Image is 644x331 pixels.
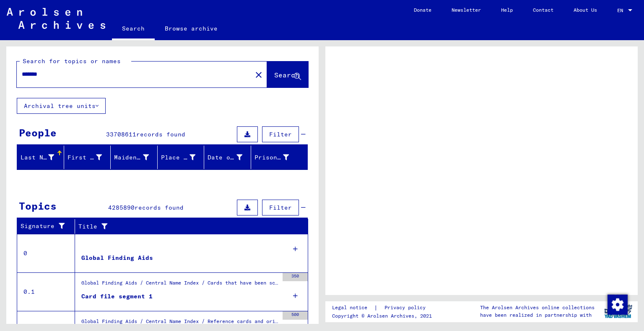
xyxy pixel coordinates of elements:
mat-header-cell: Last Name [17,146,64,169]
span: 33708611 [106,131,136,138]
div: Maiden Name [114,151,159,164]
div: Global Finding Aids / Central Name Index / Reference cards and originals, which have been discove... [81,318,278,329]
mat-header-cell: Date of Birth [204,146,251,169]
div: Title [78,220,300,233]
mat-icon: close [254,70,264,80]
div: 500 [283,311,308,320]
div: Global Finding Aids [81,254,153,262]
div: Last Name [21,151,65,164]
span: EN [617,8,626,13]
mat-header-cell: Place of Birth [158,146,205,169]
a: Legal notice [332,303,374,312]
div: Place of Birth [161,153,196,162]
mat-header-cell: Prisoner # [251,146,308,169]
a: Browse archive [155,18,228,38]
div: First Name [68,151,113,164]
mat-label: Search for topics or names [23,57,121,65]
div: Date of Birth [208,151,253,164]
span: records found [135,204,184,211]
span: 4285890 [108,204,135,211]
div: First Name [68,153,102,162]
span: Filter [269,204,292,211]
button: Filter [262,126,299,142]
td: 0.1 [17,272,75,311]
span: Search [274,71,299,79]
div: Prisoner # [254,153,289,162]
p: Copyright © Arolsen Archives, 2021 [332,312,436,320]
a: Privacy policy [378,303,436,312]
button: Clear [250,66,267,83]
div: Signature [21,222,68,231]
div: Place of Birth [161,151,206,164]
p: have been realized in partnership with [480,311,595,319]
div: Card file segment 1 [81,292,153,301]
a: Search [112,18,155,40]
div: Signature [21,220,77,233]
div: Maiden Name [114,153,149,162]
div: Last Name [21,153,54,162]
mat-header-cell: First Name [64,146,111,169]
div: 350 [283,273,308,281]
mat-header-cell: Maiden Name [111,146,158,169]
div: Topics [19,198,57,213]
span: records found [136,131,185,138]
div: | [332,303,436,312]
td: 0 [17,234,75,272]
img: Change consent [608,295,628,315]
button: Filter [262,200,299,216]
div: People [19,125,57,140]
button: Search [267,62,308,87]
p: The Arolsen Archives online collections [480,304,595,311]
div: Title [78,222,291,231]
div: Global Finding Aids / Central Name Index / Cards that have been scanned during first sequential m... [81,279,278,291]
div: Date of Birth [208,153,242,162]
img: yv_logo.png [602,301,634,322]
div: Prisoner # [254,151,300,164]
img: Arolsen_neg.svg [7,8,105,29]
span: Filter [269,131,292,138]
button: Archival tree units [17,98,106,114]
